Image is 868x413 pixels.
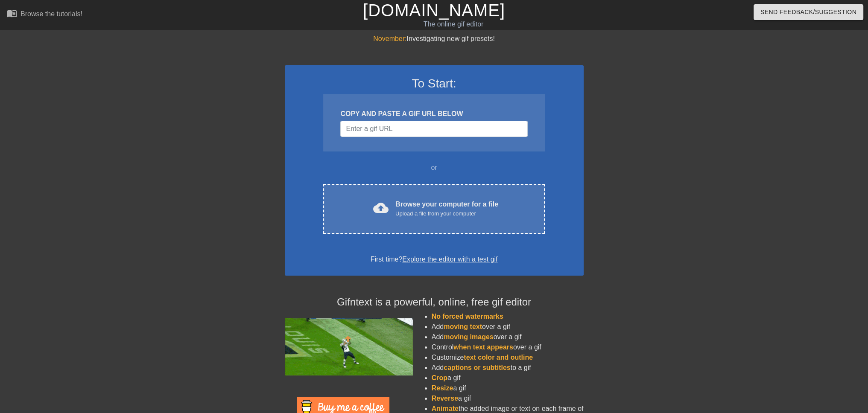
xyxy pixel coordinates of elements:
span: moving text [444,323,482,330]
button: Send Feedback/Suggestion [754,4,863,20]
input: Username [340,121,527,137]
span: Resize [432,384,453,392]
li: a gif [432,373,584,383]
h3: To Start: [296,76,573,91]
a: Browse the tutorials! [7,8,82,21]
div: Investigating new gif presets! [285,34,584,44]
span: No forced watermarks [432,313,503,320]
div: Browse the tutorials! [20,10,82,17]
span: Send Feedback/Suggestion [760,7,856,17]
span: when text appears [453,343,513,351]
span: November: [373,35,406,42]
span: captions or subtitles [444,364,510,371]
span: menu_book [7,8,17,18]
li: Customize [432,352,584,363]
span: text color and outline [464,354,533,361]
a: [DOMAIN_NAME] [363,1,505,20]
span: moving images [444,333,493,340]
li: Add to a gif [432,363,584,373]
li: Control over a gif [432,342,584,352]
li: Add over a gif [432,332,584,342]
div: Browse your computer for a file [395,199,498,218]
div: COPY AND PASTE A GIF URL BELOW [340,109,527,119]
a: Explore the editor with a test gif [402,256,497,263]
div: The online gif editor [294,19,614,29]
li: a gif [432,383,584,393]
div: First time? [296,254,573,265]
li: a gif [432,393,584,404]
li: Add over a gif [432,322,584,332]
h4: Gifntext is a powerful, online, free gif editor [285,296,584,308]
span: Animate [432,405,459,412]
div: Upload a file from your computer [395,209,498,218]
span: Crop [432,374,447,381]
div: or [307,163,561,173]
span: cloud_upload [373,200,389,215]
img: football_small.gif [285,318,413,375]
span: Reverse [432,395,458,402]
